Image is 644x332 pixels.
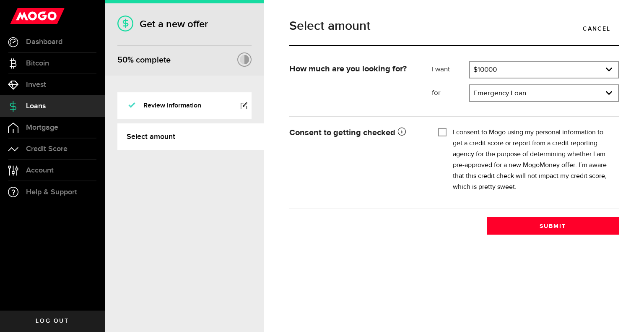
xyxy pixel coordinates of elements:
label: I want [432,65,469,75]
a: Select amount [117,123,264,150]
h1: Select amount [289,20,619,32]
a: expand select [470,85,618,101]
span: Mortgage [26,124,58,131]
button: Submit [487,217,619,235]
label: I consent to Mogo using my personal information to get a credit score or report from a credit rep... [453,127,613,193]
span: Log out [36,318,69,324]
strong: Consent to getting checked [289,128,406,137]
span: Loans [26,102,46,110]
strong: How much are you looking for? [289,65,407,73]
span: Account [26,167,54,174]
label: for [432,88,469,98]
span: Bitcoin [26,60,49,67]
input: I consent to Mogo using my personal information to get a credit score or report from a credit rep... [438,127,447,136]
span: Invest [26,81,46,89]
div: % complete [117,52,171,68]
button: Open LiveChat chat widget [7,3,32,29]
span: 50 [117,55,127,65]
a: Cancel [574,20,619,37]
a: expand select [470,62,618,78]
span: Dashboard [26,38,62,46]
a: Review information [117,92,252,119]
h1: Get a new offer [117,18,252,30]
span: Credit Score [26,145,68,153]
span: Help & Support [26,188,77,196]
